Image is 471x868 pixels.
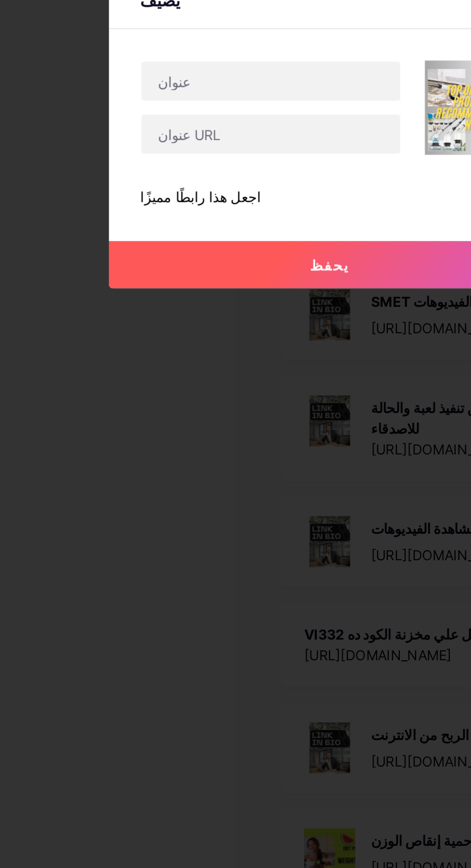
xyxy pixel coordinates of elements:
[143,365,162,375] font: يضيف
[143,400,270,419] input: عنوان
[226,496,246,504] font: يحفظ
[143,462,202,470] font: اجعل هذا رابطًا مميزًا
[127,488,344,511] button: يحفظ
[143,426,270,445] input: عنوان URL
[282,400,328,446] img: رابط الصورة المصغرة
